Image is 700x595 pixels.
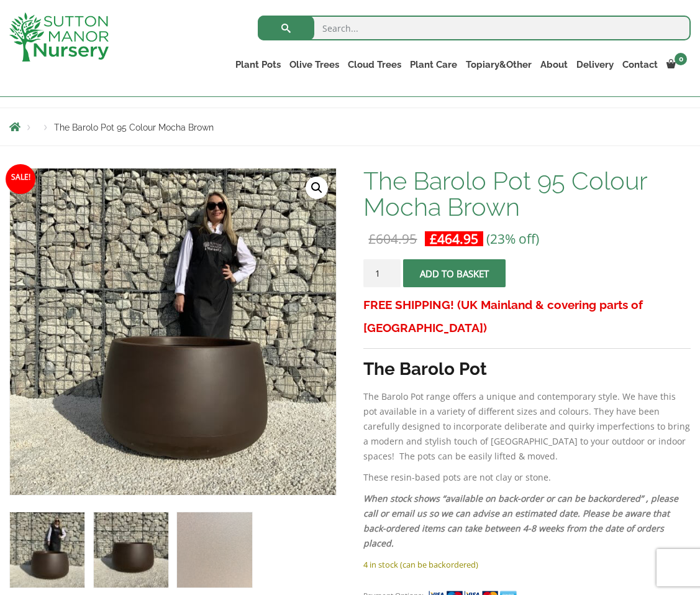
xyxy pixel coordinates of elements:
[9,12,109,62] img: logo
[363,389,691,464] p: The Barolo Pot range offers a unique and contemporary style. We have this pot available in a vari...
[461,56,536,73] a: Topiary&Other
[363,492,678,549] em: When stock shows “available on back-order or can be backordered” , please call or email us so we ...
[536,56,572,73] a: About
[9,122,691,132] nav: Breadcrumbs
[572,56,618,73] a: Delivery
[363,557,691,572] p: 4 in stock (can be backordered)
[285,56,343,73] a: Olive Trees
[6,164,35,194] span: Sale!
[363,359,487,379] strong: The Barolo Pot
[363,168,691,220] h1: The Barolo Pot 95 Colour Mocha Brown
[258,16,691,40] input: Search...
[662,56,691,73] a: 0
[177,512,252,587] img: The Barolo Pot 95 Colour Mocha Brown - Image 3
[363,293,691,339] h3: FREE SHIPPING! (UK Mainland & covering parts of [GEOGRAPHIC_DATA])
[430,230,478,247] bdi: 464.95
[363,470,691,485] p: These resin-based pots are not clay or stone.
[10,512,84,587] img: The Barolo Pot 95 Colour Mocha Brown
[403,259,506,287] button: Add to basket
[54,122,214,132] span: The Barolo Pot 95 Colour Mocha Brown
[368,230,376,247] span: £
[343,56,406,73] a: Cloud Trees
[94,512,168,587] img: The Barolo Pot 95 Colour Mocha Brown - Image 2
[406,56,461,73] a: Plant Care
[306,177,328,199] a: View full-screen image gallery
[231,56,285,73] a: Plant Pots
[368,230,417,247] bdi: 604.95
[618,56,662,73] a: Contact
[675,53,687,65] span: 0
[363,259,401,287] input: Product quantity
[486,230,539,247] span: (23% off)
[430,230,437,247] span: £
